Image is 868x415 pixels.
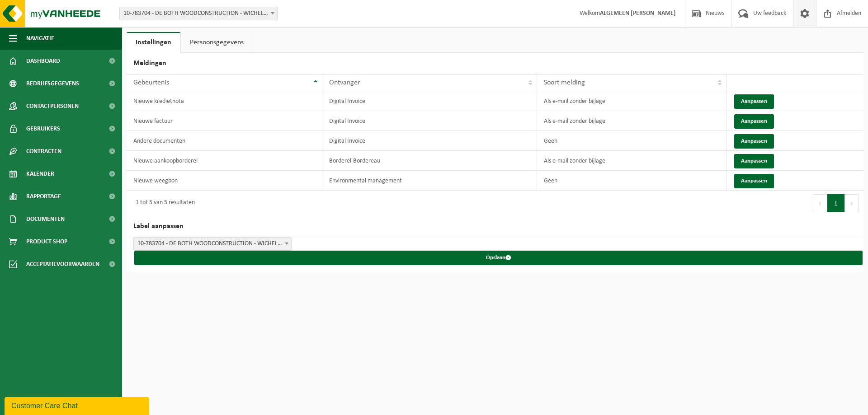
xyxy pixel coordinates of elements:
a: Persoonsgegevens [181,32,253,53]
span: 10-783704 - DE BOTH WOODCONSTRUCTION - WICHELEN [119,7,278,20]
span: 10-783704 - DE BOTH WOODCONSTRUCTION - WICHELEN [134,238,291,250]
td: Nieuwe weegbon [127,171,322,191]
div: 1 tot 5 van 5 resultaten [131,195,195,211]
td: Nieuwe aankoopborderel [127,151,322,171]
td: Als e-mail zonder bijlage [537,111,726,131]
span: Navigatie [26,27,54,50]
span: Gebeurtenis [133,79,169,86]
button: Aanpassen [734,174,774,188]
button: Aanpassen [734,94,774,109]
a: Instellingen [127,32,180,53]
button: Next [845,194,859,212]
button: Previous [813,194,827,212]
span: 10-783704 - DE BOTH WOODCONSTRUCTION - WICHELEN [120,7,277,20]
strong: ALGEMEEN [PERSON_NAME] [600,10,676,17]
td: Digital Invoice [322,131,538,151]
td: Andere documenten [127,131,322,151]
button: 1 [827,194,845,212]
iframe: chat widget [5,395,151,415]
span: Kalender [26,163,54,185]
span: Bedrijfsgegevens [26,72,79,95]
button: Aanpassen [734,154,774,168]
h2: Meldingen [127,53,863,74]
span: Product Shop [26,230,67,253]
span: Contracten [26,140,61,163]
span: Acceptatievoorwaarden [26,253,99,275]
span: Ontvanger [329,79,360,86]
button: Aanpassen [734,134,774,149]
td: Environmental management [322,171,538,191]
h2: Label aanpassen [127,216,863,237]
button: Aanpassen [734,114,774,129]
span: 10-783704 - DE BOTH WOODCONSTRUCTION - WICHELEN [133,237,292,251]
button: Opslaan [134,251,863,265]
span: Rapportage [26,185,61,208]
span: Soort melding [544,79,585,86]
td: Nieuwe factuur [127,111,322,131]
td: Geen [537,171,726,191]
td: Geen [537,131,726,151]
span: Dashboard [26,50,60,72]
td: Nieuwe kredietnota [127,91,322,111]
td: Digital Invoice [322,111,538,131]
span: Contactpersonen [26,95,79,117]
td: Als e-mail zonder bijlage [537,91,726,111]
span: Documenten [26,208,65,230]
td: Digital Invoice [322,91,538,111]
span: Gebruikers [26,117,60,140]
td: Borderel-Bordereau [322,151,538,171]
td: Als e-mail zonder bijlage [537,151,726,171]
